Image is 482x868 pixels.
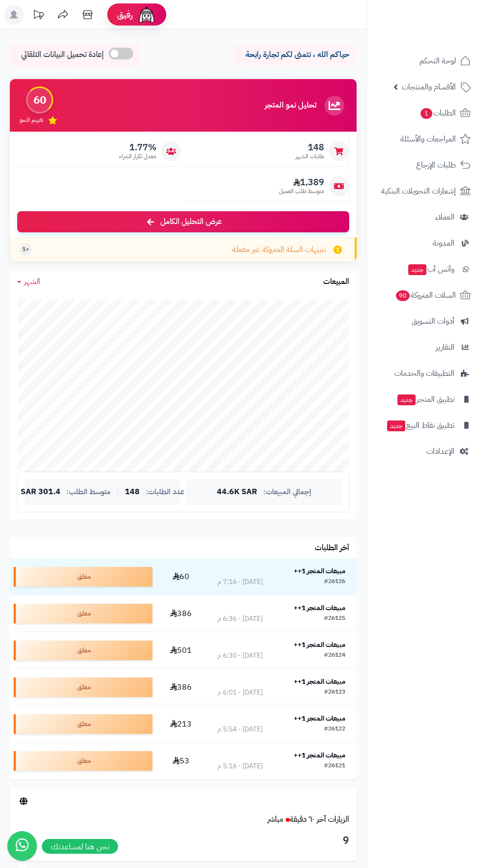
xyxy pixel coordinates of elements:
[156,669,206,705] td: 386
[373,231,476,255] a: المدونة
[217,688,263,698] div: [DATE] - 6:01 م
[217,761,263,771] div: [DATE] - 5:16 م
[373,414,476,437] a: تطبيق نقاط البيعجديد
[119,142,156,153] span: 1.77%
[279,177,324,188] span: 1,389
[400,132,456,146] span: المراجعات والأسئلة
[373,362,476,385] a: التطبيقات والخدمات
[397,394,416,405] span: جديد
[373,101,476,125] a: الطلبات1
[160,216,222,227] span: عرض التحليل الكامل
[324,725,345,734] div: #26122
[156,632,206,669] td: 501
[146,488,184,496] span: عدد الطلبات:
[241,49,349,60] p: حياكم الله ، نتمنى لكم تجارة رابحة
[373,309,476,333] a: أدوات التسويق
[268,813,349,825] a: الزيارات آخر ٦٠ دقيقةمباشر
[426,445,454,458] span: الإعدادات
[396,290,410,301] span: 90
[324,761,345,771] div: #26121
[394,366,454,380] span: التطبيقات والخدمات
[294,750,345,760] strong: مبيعات المتجر 1++
[315,544,349,553] h3: آخر الطلبات
[373,283,476,307] a: السلات المتروكة90
[137,5,156,25] img: ai-face.png
[381,184,456,198] span: إشعارات التحويلات البنكية
[22,245,29,253] span: +1
[21,488,60,497] span: 301.4 SAR
[373,388,476,411] a: تطبيق المتجرجديد
[14,567,152,587] div: معلق
[268,813,283,825] small: مباشر
[373,257,476,281] a: وآتس آبجديد
[435,210,454,224] span: العملاء
[17,833,349,849] h3: 9
[117,9,133,21] span: رفيق
[14,641,152,660] div: معلق
[66,488,111,496] span: متوسط الطلب:
[217,614,263,624] div: [DATE] - 6:36 م
[407,262,454,276] span: وآتس آب
[373,49,476,73] a: لوحة التحكم
[279,187,324,196] span: متوسط طلب العميل
[294,713,345,724] strong: مبيعات المتجر 1++
[294,676,345,687] strong: مبيعات المتجر 1++
[26,5,51,27] a: تحديثات المنصة
[373,336,476,359] a: التقارير
[373,440,476,463] a: الإعدادات
[14,604,152,623] div: معلق
[217,488,257,497] span: 44.6K SAR
[436,340,454,354] span: التقارير
[408,264,426,275] span: جديد
[294,603,345,613] strong: مبيعات المتجر 1++
[217,725,263,734] div: [DATE] - 5:54 م
[412,314,454,328] span: أدوات التسويق
[396,392,454,406] span: تطبيق المتجر
[433,236,454,250] span: المدونة
[324,577,345,587] div: #26126
[119,152,156,161] span: معدل تكرار الشراء
[17,276,40,287] a: الشهر
[14,751,152,771] div: معلق
[217,651,263,661] div: [DATE] - 6:30 م
[387,420,405,431] span: جديد
[17,211,349,232] a: عرض التحليل الكامل
[217,577,263,587] div: [DATE] - 7:16 م
[294,640,345,650] strong: مبيعات المتجر 1++
[296,142,324,153] span: 148
[324,614,345,624] div: #26125
[265,101,316,110] h3: تحليل نمو المتجر
[263,488,311,496] span: إجمالي المبيعات:
[373,153,476,177] a: طلبات الإرجاع
[386,419,454,432] span: تطبيق نقاط البيع
[125,488,140,497] span: 148
[294,566,345,576] strong: مبيعات المتجر 1++
[156,706,206,742] td: 213
[24,276,40,287] span: الشهر
[373,127,476,151] a: المراجعات والأسئلة
[117,488,119,496] span: |
[420,106,456,120] span: الطلبات
[156,743,206,779] td: 53
[156,559,206,595] td: 60
[323,278,349,286] h3: المبيعات
[324,688,345,698] div: #26123
[395,288,456,302] span: السلات المتروكة
[324,651,345,661] div: #26124
[232,244,326,255] span: تنبيهات السلة المتروكة غير مفعلة
[421,108,432,119] span: 1
[402,80,456,94] span: الأقسام والمنتجات
[20,116,43,124] span: تقييم النمو
[296,152,324,161] span: طلبات الشهر
[156,595,206,632] td: 386
[21,49,104,60] span: إعادة تحميل البيانات التلقائي
[373,205,476,229] a: العملاء
[373,179,476,203] a: إشعارات التحويلات البنكية
[14,714,152,734] div: معلق
[14,677,152,697] div: معلق
[416,158,456,172] span: طلبات الإرجاع
[420,54,456,68] span: لوحة التحكم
